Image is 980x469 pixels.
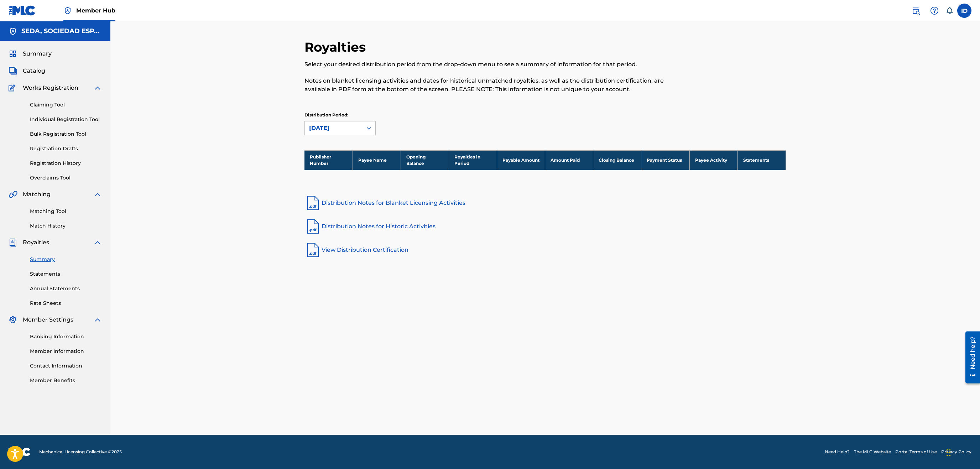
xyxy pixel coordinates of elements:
span: Matching [23,190,51,199]
img: Member Settings [9,316,17,324]
img: search [912,6,920,15]
a: Overclaims Tool [30,174,102,182]
a: Rate Sheets [30,299,102,307]
th: Statements [737,150,786,170]
span: Member Hub [76,6,115,15]
iframe: Resource Center [960,327,980,387]
th: Opening Balance [401,150,449,170]
a: Matching Tool [30,208,102,215]
span: Member Settings [23,316,73,324]
h5: SEDA, SOCIEDAD ESPAÑOLA DE DERECHOS DE AUTOR (SEDA) [21,27,102,35]
span: Summary [23,49,52,58]
img: MLC Logo [9,5,36,16]
img: Accounts [9,27,17,36]
th: Payable Amount [497,150,545,170]
a: Annual Statements [30,285,102,292]
div: Help [927,4,942,18]
span: Works Registration [23,84,78,92]
img: Royalties [9,238,17,247]
img: pdf [304,218,322,235]
a: Need Help? [825,449,850,455]
div: User Menu [957,4,971,18]
div: Notifications [946,7,953,14]
img: pdf [304,194,322,212]
a: Summary [30,256,102,263]
a: Banking Information [30,333,102,340]
a: Contact Information [30,362,102,370]
img: Top Rightsholder [63,6,72,15]
a: Match History [30,222,102,230]
iframe: Chat Widget [944,435,980,469]
th: Publisher Number [304,150,353,170]
img: pdf [304,241,322,259]
h2: Royalties [304,39,369,55]
p: Distribution Period: [304,112,376,118]
span: Catalog [23,67,45,75]
a: Privacy Policy [941,449,971,455]
img: expand [93,84,102,92]
a: Portal Terms of Use [895,449,937,455]
p: Select your desired distribution period from the drop-down menu to see a summary of information f... [304,60,675,69]
a: Member Information [30,348,102,355]
th: Closing Balance [593,150,641,170]
img: expand [93,190,102,199]
img: Summary [9,49,17,58]
img: logo [9,448,31,456]
a: Claiming Tool [30,101,102,109]
img: expand [93,316,102,324]
th: Payee Activity [689,150,737,170]
a: CatalogCatalog [9,67,45,75]
img: Matching [9,190,17,199]
span: Mechanical Licensing Collective © 2025 [39,449,122,455]
a: Distribution Notes for Blanket Licensing Activities [304,194,786,212]
img: Catalog [9,67,17,75]
a: Member Benefits [30,377,102,384]
div: Arrastrar [947,442,951,463]
a: Registration Drafts [30,145,102,152]
a: The MLC Website [854,449,891,455]
img: expand [93,238,102,247]
th: Amount Paid [545,150,593,170]
a: Distribution Notes for Historic Activities [304,218,786,235]
a: Registration History [30,160,102,167]
a: Bulk Registration Tool [30,130,102,138]
th: Payment Status [641,150,689,170]
a: Public Search [909,4,923,18]
a: Individual Registration Tool [30,116,102,123]
a: View Distribution Certification [304,241,786,259]
img: Works Registration [9,84,18,92]
a: SummarySummary [9,49,52,58]
a: Statements [30,270,102,278]
th: Payee Name [353,150,401,170]
img: help [930,6,939,15]
span: Royalties [23,238,49,247]
div: [DATE] [309,124,358,132]
th: Royalties in Period [449,150,497,170]
div: Widget de chat [944,435,980,469]
p: Notes on blanket licensing activities and dates for historical unmatched royalties, as well as th... [304,77,675,94]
